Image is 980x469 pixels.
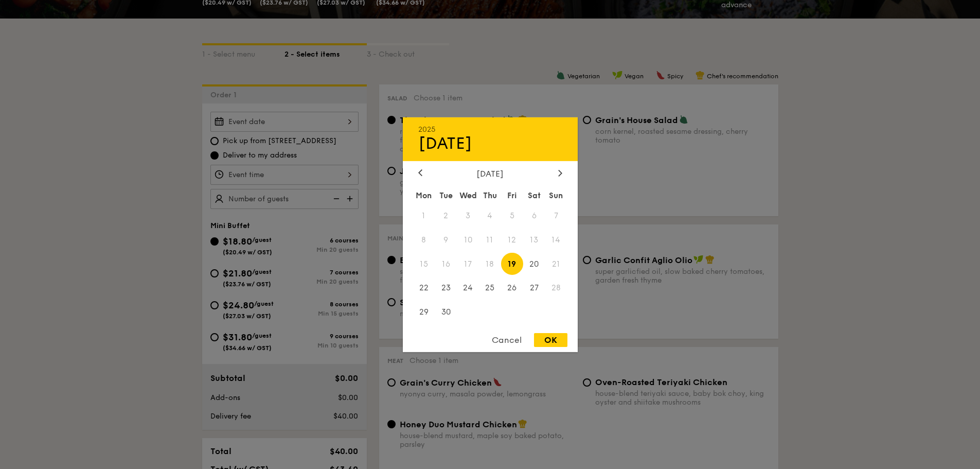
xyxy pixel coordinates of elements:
[435,301,457,323] span: 30
[534,333,567,347] div: OK
[418,125,562,133] div: 2025
[413,204,435,227] span: 1
[545,186,567,204] div: Sun
[435,229,457,251] span: 9
[501,229,523,251] span: 12
[413,186,435,204] div: Mon
[457,253,479,275] span: 17
[479,204,501,227] span: 4
[457,186,479,204] div: Wed
[545,277,567,299] span: 28
[418,168,562,178] div: [DATE]
[457,277,479,299] span: 24
[545,204,567,227] span: 7
[435,277,457,299] span: 23
[501,204,523,227] span: 5
[545,253,567,275] span: 21
[523,204,545,227] span: 6
[523,253,545,275] span: 20
[413,229,435,251] span: 8
[501,277,523,299] span: 26
[435,253,457,275] span: 16
[479,186,501,204] div: Thu
[413,277,435,299] span: 22
[435,186,457,204] div: Tue
[413,301,435,323] span: 29
[479,277,501,299] span: 25
[479,229,501,251] span: 11
[501,253,523,275] span: 19
[545,229,567,251] span: 14
[457,204,479,227] span: 3
[523,186,545,204] div: Sat
[435,204,457,227] span: 2
[482,333,532,347] div: Cancel
[523,229,545,251] span: 13
[418,133,562,153] div: [DATE]
[479,253,501,275] span: 18
[457,229,479,251] span: 10
[413,253,435,275] span: 15
[523,277,545,299] span: 27
[501,186,523,204] div: Fri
